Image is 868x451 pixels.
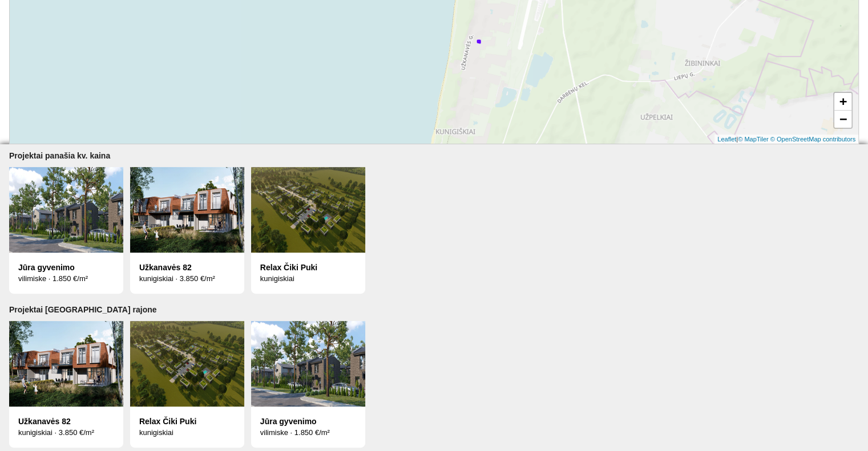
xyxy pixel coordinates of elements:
[139,427,235,438] div: kunigiskiai
[260,273,356,285] div: kunigiskiai
[130,428,251,437] a: Relax Čiki Puki kunigiskiai
[251,428,370,437] a: Jūra gyvenimo vilimiske · 1.850 €/m²
[130,274,251,283] a: Užkanavės 82 kunigiskiai · 3.850 €/m²
[18,427,114,438] div: kunigiskiai · 3.850 €/m²
[130,167,244,253] img: snZobuCJw3Brcwwke1K8.jpg
[251,274,370,283] a: Relax Čiki Puki kunigiskiai
[738,136,769,143] a: © MapTiler
[9,274,130,283] a: Jūra gyvenimo vilimiske · 1.850 €/m²
[260,262,356,273] div: Relax Čiki Puki
[18,273,114,285] div: vilimiske · 1.850 €/m²
[834,93,851,111] a: Zoom in
[770,136,855,143] a: © OpenStreetMap contributors
[260,427,356,438] div: vilimiske · 1.850 €/m²
[714,135,858,144] div: |
[130,321,244,407] img: tiHrSGXVN4LpKcUkc81C.jpg
[139,416,235,427] div: Relax Čiki Puki
[251,321,365,407] img: U1MtsADD2b.jpg
[139,262,235,273] div: Užkanavės 82
[9,428,130,437] a: Užkanavės 82 kunigiskiai · 3.850 €/m²
[18,416,114,427] div: Užkanavės 82
[717,136,736,143] a: Leaflet
[9,321,123,407] img: snZobuCJw3Brcwwke1K8.jpg
[9,167,123,253] img: U1MtsADD2b.jpg
[251,167,365,253] img: tiHrSGXVN4LpKcUkc81C.jpg
[260,416,356,427] div: Jūra gyvenimo
[834,111,851,128] a: Zoom out
[18,262,114,273] div: Jūra gyvenimo
[139,273,235,285] div: kunigiskiai · 3.850 €/m²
